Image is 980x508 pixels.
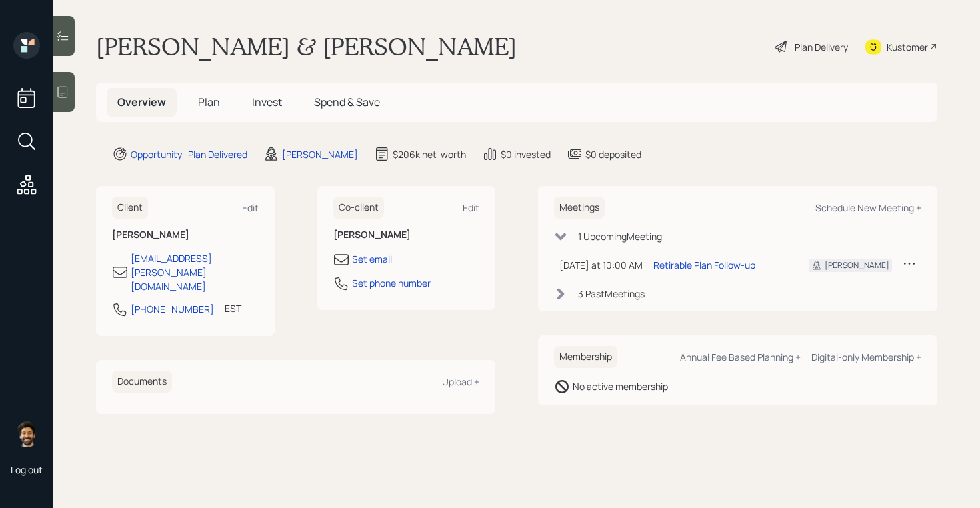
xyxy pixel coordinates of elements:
[333,197,384,219] h6: Co-client
[117,95,166,109] span: Overview
[314,95,380,109] span: Spend & Save
[112,229,259,241] h6: [PERSON_NAME]
[96,32,517,61] h1: [PERSON_NAME] & [PERSON_NAME]
[333,229,480,241] h6: [PERSON_NAME]
[559,258,643,272] div: [DATE] at 10:00 AM
[463,201,479,214] div: Edit
[198,95,220,109] span: Plan
[352,252,392,266] div: Set email
[131,251,259,293] div: [EMAIL_ADDRESS][PERSON_NAME][DOMAIN_NAME]
[131,302,214,316] div: [PHONE_NUMBER]
[112,371,172,393] h6: Documents
[131,147,247,161] div: Opportunity · Plan Delivered
[252,95,282,109] span: Invest
[442,375,479,388] div: Upload +
[225,301,241,315] div: EST
[554,346,617,368] h6: Membership
[352,276,431,290] div: Set phone number
[653,258,755,272] div: Retirable Plan Follow-up
[573,379,668,393] div: No active membership
[554,197,605,219] h6: Meetings
[13,421,40,447] img: eric-schwartz-headshot.png
[282,147,358,161] div: [PERSON_NAME]
[887,40,928,54] div: Kustomer
[585,147,641,161] div: $0 deposited
[811,351,921,363] div: Digital-only Membership +
[11,463,43,476] div: Log out
[578,287,645,301] div: 3 Past Meeting s
[815,201,921,214] div: Schedule New Meeting +
[825,259,889,271] div: [PERSON_NAME]
[112,197,148,219] h6: Client
[795,40,848,54] div: Plan Delivery
[393,147,466,161] div: $206k net-worth
[578,229,662,243] div: 1 Upcoming Meeting
[242,201,259,214] div: Edit
[501,147,551,161] div: $0 invested
[680,351,801,363] div: Annual Fee Based Planning +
